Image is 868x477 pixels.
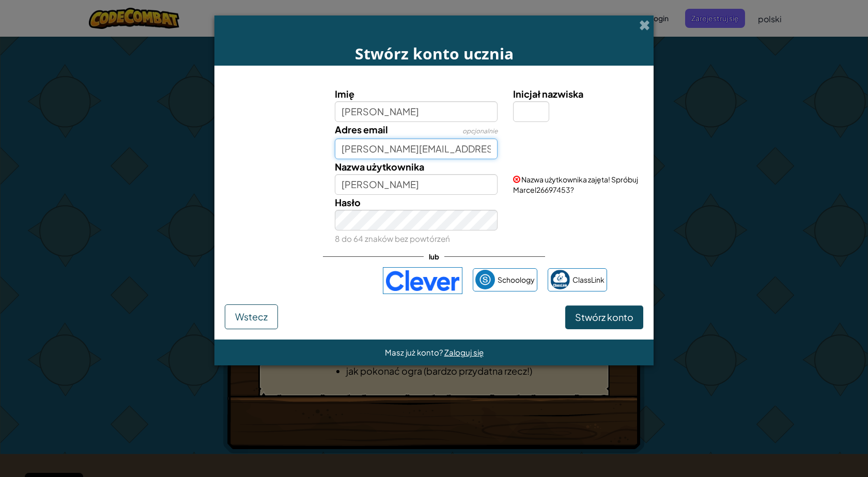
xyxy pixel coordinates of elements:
[335,196,361,208] span: Hasło
[475,270,495,289] img: schoology.png
[498,272,535,287] span: Schoology
[355,43,514,64] span: Stwórz konto ucznia
[335,161,424,173] span: Nazwa użytkownika
[335,88,354,100] span: Imię
[444,347,484,357] a: Zaloguj się
[335,234,450,243] small: 8 do 64 znaków bez powtórzeń
[385,347,444,357] span: Masz już konto?
[575,311,633,323] span: Stwórz konto
[424,249,444,264] span: lub
[565,305,643,329] button: Stwórz konto
[572,272,605,287] span: ClassLink
[462,127,498,135] span: opcjonalnie
[335,124,388,135] span: Adres email
[256,269,378,292] iframe: Przycisk Zaloguj się przez Google
[513,88,583,100] span: Inicjał nazwiska
[235,311,268,322] span: Wstecz
[383,267,462,294] img: clever-logo-blue.png
[550,270,570,289] img: classlink-logo-small.png
[513,175,638,194] span: Nazwa użytkownika zajęta! Spróbuj Marcel26697453?
[225,304,278,329] button: Wstecz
